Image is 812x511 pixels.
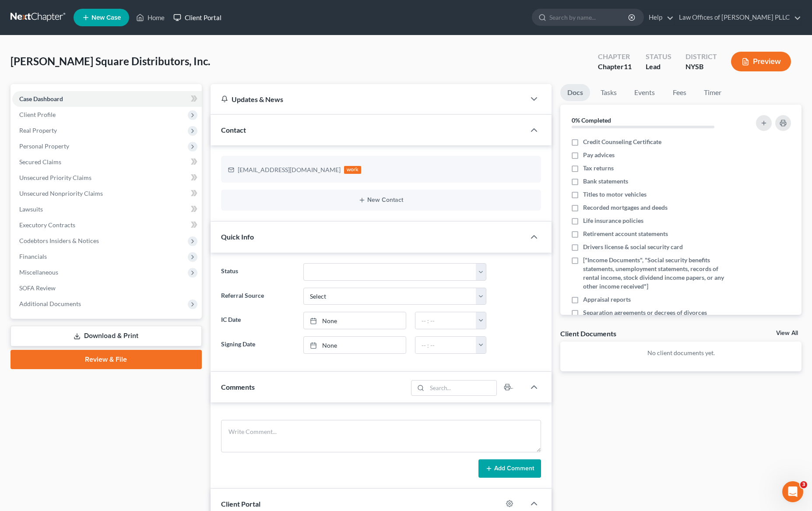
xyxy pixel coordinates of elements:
span: Real Property [19,127,57,134]
div: Client Documents [560,329,616,338]
span: Unsecured Nonpriority Claims [19,190,103,197]
span: 11 [624,62,632,70]
span: Case Dashboard [19,95,63,102]
label: Status [217,263,299,281]
span: Additional Documents [19,300,81,307]
span: Tax returns [583,164,614,173]
span: Personal Property [19,142,69,150]
div: [EMAIL_ADDRESS][DOMAIN_NAME] [238,166,341,174]
a: None [304,337,406,353]
span: Recorded mortgages and deeds [583,203,668,212]
span: Life insurance policies [583,216,643,225]
a: Executory Contracts [12,217,202,233]
div: Lead [646,62,671,72]
a: View All [776,330,798,336]
span: New Case [91,14,121,21]
span: SOFA Review [19,284,56,292]
label: IC Date [217,312,299,329]
span: Quick Info [221,233,254,241]
button: Preview [731,52,791,71]
a: SOFA Review [12,280,202,296]
a: Timer [697,84,728,101]
div: Chapter [598,62,632,72]
span: Credit Counseling Certificate [583,137,661,146]
input: Search by name... [549,9,629,25]
span: Miscellaneous [19,268,58,276]
div: District [685,52,717,62]
a: Events [627,84,662,101]
span: Drivers license & social security card [583,243,683,251]
a: Docs [560,84,590,101]
span: Pay advices [583,151,615,159]
span: [PERSON_NAME] Square Distributors, Inc. [11,55,210,67]
a: Home [132,10,169,25]
button: New Contact [228,197,534,204]
span: Bank statements [583,177,628,186]
span: Codebtors Insiders & Notices [19,237,99,244]
a: Law Offices of [PERSON_NAME] PLLC [675,10,801,25]
a: Case Dashboard [12,91,202,107]
input: -- : -- [415,337,476,353]
a: Lawsuits [12,201,202,217]
a: Unsecured Priority Claims [12,170,202,186]
span: Lawsuits [19,205,43,213]
span: Executory Contracts [19,221,75,229]
span: Contact [221,126,246,134]
span: Financials [19,253,47,260]
div: NYSB [685,62,717,72]
iframe: Intercom live chat [782,481,803,502]
p: No client documents yet. [567,349,794,357]
span: ["Income Documents", "Social security benefits statements, unemployment statements, records of re... [583,256,734,291]
span: 3 [800,481,807,488]
span: Separation agreements or decrees of divorces [583,308,707,317]
span: Comments [221,383,255,391]
div: Chapter [598,52,632,62]
div: Status [646,52,671,62]
a: Secured Claims [12,154,202,170]
span: Retirement account statements [583,229,668,238]
span: Client Profile [19,111,56,118]
div: work [344,166,362,174]
input: Search... [427,381,497,395]
label: Signing Date [217,336,299,354]
div: Updates & News [221,95,515,104]
span: Unsecured Priority Claims [19,174,91,181]
a: Help [644,10,674,25]
label: Referral Source [217,288,299,305]
a: Client Portal [169,10,226,25]
a: Tasks [594,84,624,101]
a: Download & Print [11,326,202,346]
a: None [304,312,406,329]
button: Add Comment [478,459,541,478]
a: Unsecured Nonpriority Claims [12,186,202,201]
a: Review & File [11,350,202,369]
span: Client Portal [221,500,260,508]
strong: 0% Completed [572,116,611,124]
span: Secured Claims [19,158,61,166]
span: Appraisal reports [583,295,631,304]
input: -- : -- [415,312,476,329]
a: Fees [665,84,693,101]
span: Titles to motor vehicles [583,190,647,199]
